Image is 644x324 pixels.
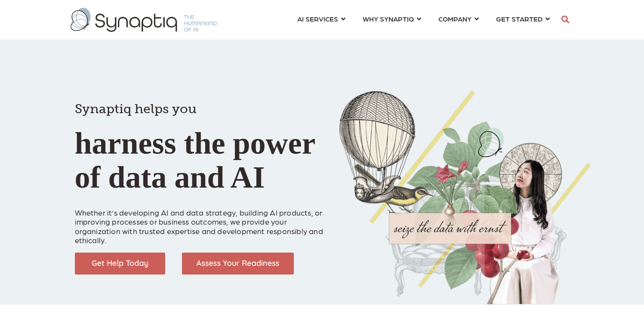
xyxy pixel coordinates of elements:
[496,13,542,25] span: GET STARTED
[496,11,550,27] a: GET STARTED
[363,13,414,25] span: WHY SYNAPTIQ
[75,253,165,275] img: Get Help Today
[297,11,345,27] a: AI SERVICES
[363,11,421,27] a: WHY SYNAPTIQ
[75,101,197,117] span: Synaptiq helps you
[438,11,479,27] a: COMPANY
[75,86,327,194] h1: harness the power of data and AI
[297,13,338,25] span: AI SERVICES
[182,253,294,275] img: Assess Your Readiness
[289,4,558,35] nav: menu
[75,198,327,245] p: Whether it’s developing AI and data strategy, building AI products, or improving processes or bus...
[438,13,471,25] span: COMPANY
[339,90,591,305] img: Collage of girl, balloon, bird, and butterfly, with seize the data with ernst text
[71,8,217,32] img: synaptiq logo-1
